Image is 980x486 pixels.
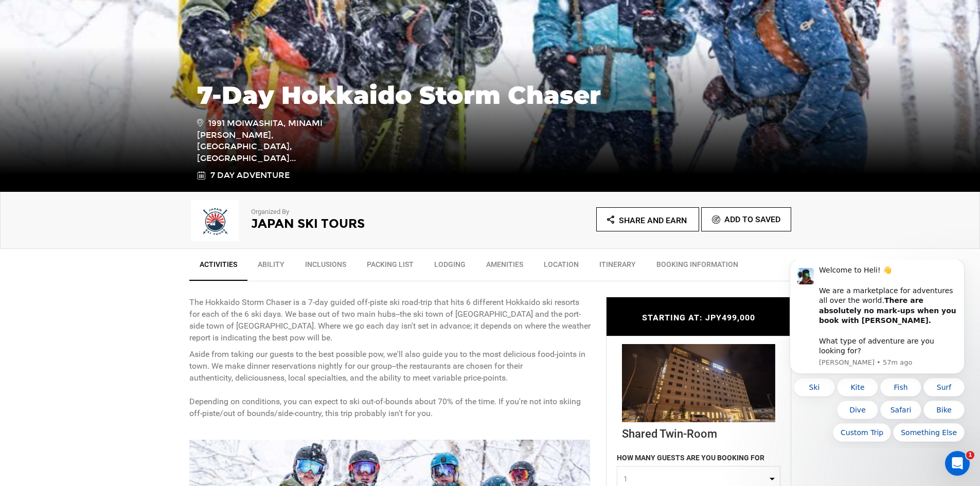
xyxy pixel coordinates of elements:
a: Lodging [424,254,476,280]
a: Itinerary [589,254,646,280]
img: Profile image for Carl [23,8,40,25]
a: Ability [247,254,295,280]
div: Shared Twin-Room [622,422,775,441]
button: Quick reply: Something Else [119,164,190,182]
img: 219bbdeb367e9e874d8440e9eb4a8c91.jpeg [622,344,775,422]
a: Location [533,254,589,280]
a: Amenities [476,254,533,280]
a: Packing List [357,254,424,280]
a: Activities [189,254,247,281]
span: 1 [623,474,767,484]
p: Aside from taking our guests to the best possible pow, we'll also guide you to the most delicious... [189,349,591,419]
p: Organized By [251,207,462,217]
button: Quick reply: Safari [106,141,147,159]
h1: 7-Day Hokkaido Storm Chaser [197,81,783,109]
span: 1 [966,451,974,459]
div: Message content [45,6,183,96]
button: Quick reply: Surf [149,118,190,137]
span: Share and Earn [619,215,687,225]
button: Quick reply: Ski [20,118,61,137]
a: Inclusions [295,254,357,280]
h2: Japan Ski Tours [251,217,462,230]
p: Message from Carl, sent 57m ago [45,98,183,107]
button: Quick reply: Fish [106,118,147,137]
p: The Hokkaido Storm Chaser is a 7-day guided off-piste ski road-trip that hits 6 different Hokkaid... [189,297,591,344]
button: Quick reply: Custom Trip [59,164,117,182]
b: There are absolutely no mark-ups when you book with [PERSON_NAME]. [45,37,182,65]
span: 7 Day Adventure [210,170,290,182]
div: Welcome to Heli! 👋 We are a marketplace for adventures all over the world. What type of adventure... [45,6,183,96]
a: BOOKING INFORMATION [646,254,749,280]
div: Quick reply options [15,118,190,182]
label: HOW MANY GUESTS ARE YOU BOOKING FOR [617,453,764,466]
iframe: Intercom notifications message [774,260,980,448]
button: Quick reply: Kite [63,118,104,137]
span: Add To Saved [724,214,780,224]
button: Quick reply: Bike [149,141,190,159]
img: f70ec555913a46bce1748618043a7c2a.png [189,200,241,241]
button: Quick reply: Dive [63,141,104,159]
span: 1991 Moiwashita, Minami [PERSON_NAME], [GEOGRAPHIC_DATA], [GEOGRAPHIC_DATA]... [197,117,344,165]
span: STARTING AT: JPY499,000 [642,313,755,322]
iframe: Intercom live chat [945,451,970,476]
